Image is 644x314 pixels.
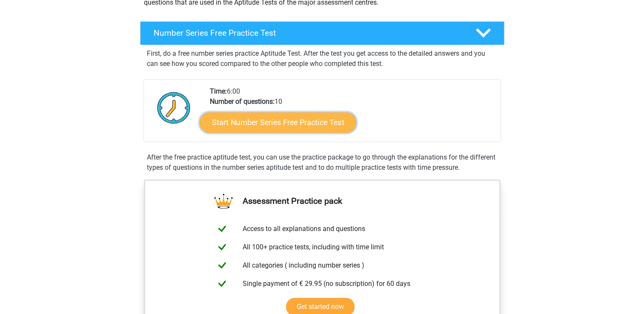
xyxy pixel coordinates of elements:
[152,86,195,129] img: Clock
[203,86,500,142] div: 6:00 10
[137,21,508,45] a: Number Series Free Practice Test
[210,97,275,106] b: Number of questions:
[143,152,501,173] div: After the free practice aptitude test, you can use the practice package to go through the explana...
[154,28,462,38] h4: Number Series Free Practice Test
[147,49,498,69] p: First, do a free number series practice Aptitude Test. After the test you get access to the detai...
[200,112,356,132] a: Start Number Series Free Practice Test
[210,87,227,95] b: Time:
